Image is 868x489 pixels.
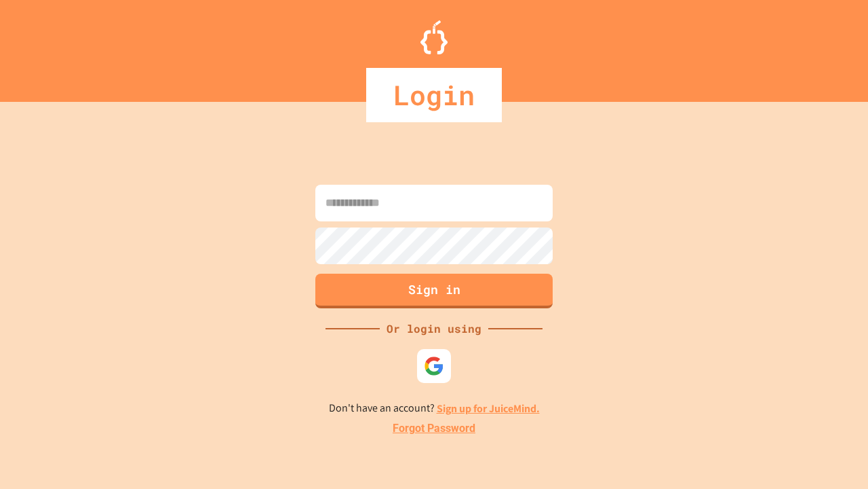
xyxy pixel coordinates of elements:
[366,68,502,122] div: Login
[437,401,540,416] a: Sign up for JuiceMind.
[393,420,475,437] a: Forgot Password
[420,20,448,54] img: Logo.svg
[329,400,540,417] p: Don't have an account?
[424,356,444,376] img: google-icon.svg
[380,321,488,337] div: Or login using
[315,274,553,308] button: Sign in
